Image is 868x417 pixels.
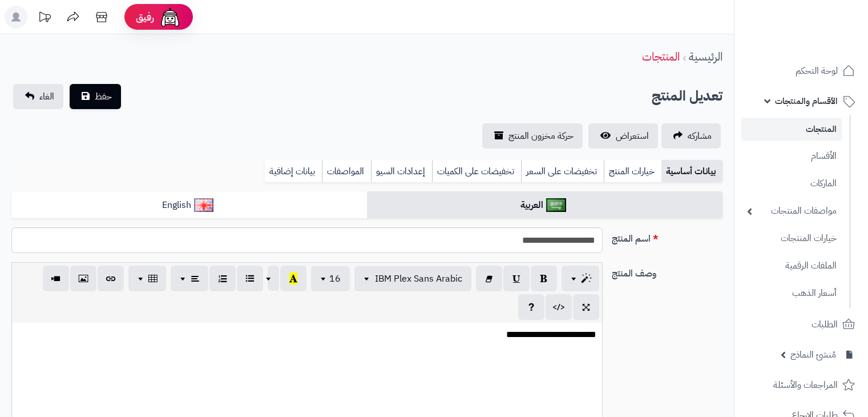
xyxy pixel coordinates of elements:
[773,377,838,393] span: المراجعات والأسئلة
[39,90,54,103] span: الغاء
[136,10,154,24] span: رفيق
[432,160,521,183] a: تخفيضات على الكميات
[375,272,462,286] span: IBM Plex Sans Arabic
[741,281,842,306] a: أسعار الذهب
[329,272,341,286] span: 16
[322,160,371,183] a: المواصفات
[95,90,112,103] span: حفظ
[661,160,722,183] a: بيانات أساسية
[607,227,727,246] label: اسم المنتج
[688,129,712,143] span: مشاركه
[482,123,583,149] a: حركة مخزون المنتج
[311,266,350,291] button: 16
[741,118,842,141] a: المنتجات
[661,123,721,149] a: مشاركه
[546,198,566,212] img: العربية
[741,171,842,196] a: الماركات
[11,191,367,219] a: English
[741,199,842,223] a: مواصفات المنتجات
[616,129,649,143] span: استعراض
[70,84,121,109] button: حفظ
[30,6,59,31] a: تحديثات المنصة
[775,93,838,109] span: الأقسام والمنتجات
[13,84,63,109] a: الغاء
[521,160,604,183] a: تخفيضات على السعر
[159,6,181,29] img: ai-face.png
[367,191,722,219] a: العربية
[371,160,432,183] a: إعدادات السيو
[508,129,574,143] span: حركة مخزون المنتج
[741,254,842,278] a: الملفات الرقمية
[607,262,727,280] label: وصف المنتج
[741,144,842,169] a: الأقسام
[741,226,842,251] a: خيارات المنتجات
[652,85,722,108] h2: تعديل المنتج
[796,63,838,79] span: لوحة التحكم
[741,311,861,338] a: الطلبات
[812,316,838,332] span: الطلبات
[194,198,214,212] img: English
[642,48,680,65] a: المنتجات
[265,160,322,183] a: بيانات إضافية
[790,28,857,52] img: logo-2.png
[741,57,861,85] a: لوحة التحكم
[588,123,658,149] a: استعراض
[604,160,661,183] a: خيارات المنتج
[354,266,471,291] button: IBM Plex Sans Arabic
[790,347,836,363] span: مُنشئ النماذج
[741,371,861,399] a: المراجعات والأسئلة
[689,48,722,65] a: الرئيسية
